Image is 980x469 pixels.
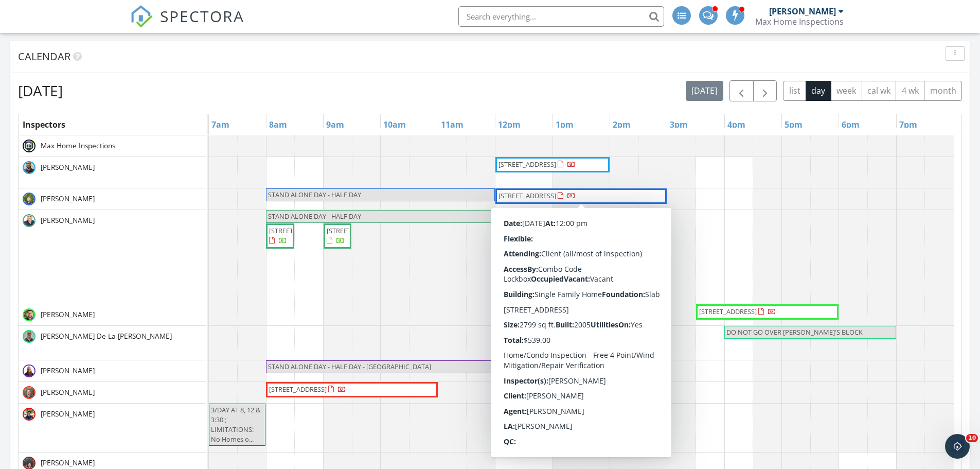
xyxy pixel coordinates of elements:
[18,49,70,63] span: Calendar
[806,81,831,101] button: day
[23,214,35,227] img: 20230703_153618min_1.jpg
[269,226,327,235] span: [STREET_ADDRESS]
[23,408,35,421] img: 20250307_102244_1.jpg
[498,191,556,200] span: [STREET_ADDRESS]
[753,80,777,101] button: Next day
[39,162,97,172] span: [PERSON_NAME]
[23,364,35,377] img: img_0254min.jpg
[39,409,97,419] span: [PERSON_NAME]
[23,308,35,321] img: screenshot_20240521_135947.png
[268,190,361,199] span: STAND ALONE DAY - HALF DAY
[211,405,260,444] span: 3/DAY AT 8, 12 & 3:30 ; LIMITATIONS: No Homes o...
[23,119,65,130] span: Inspectors
[39,194,97,204] span: [PERSON_NAME]
[438,116,466,133] a: 11am
[18,80,63,101] h2: [DATE]
[686,81,723,101] button: [DATE]
[39,458,97,468] span: [PERSON_NAME]
[831,81,862,101] button: week
[266,116,290,133] a: 8am
[498,363,556,372] span: [STREET_ADDRESS]
[269,385,327,394] span: [STREET_ADDRESS]
[498,160,556,169] span: [STREET_ADDRESS]
[500,330,558,339] span: [STREET_ADDRESS]
[495,116,523,133] a: 12pm
[39,309,97,320] span: [PERSON_NAME]
[39,141,117,151] span: Max Home Inspections
[729,80,754,101] button: Previous day
[966,434,978,442] span: 10
[23,193,35,205] img: alejandrollarena.jpg
[924,81,962,101] button: month
[782,116,805,133] a: 5pm
[726,327,863,337] span: DO NOT GO OVER [PERSON_NAME]'S BLOCK
[839,116,862,133] a: 6pm
[553,116,576,133] a: 1pm
[39,366,97,376] span: [PERSON_NAME]
[23,161,35,174] img: img_2117minmin_2min.jpg
[268,362,431,371] span: STAND ALONE DAY - HALF DAY - [GEOGRAPHIC_DATA]
[130,14,244,36] a: SPECTORA
[667,116,690,133] a: 3pm
[783,81,806,101] button: list
[209,116,232,133] a: 7am
[500,408,558,417] span: [STREET_ADDRESS]
[458,6,664,27] input: Search everything...
[699,307,757,316] span: [STREET_ADDRESS]
[39,331,174,341] span: [PERSON_NAME] De La [PERSON_NAME]
[755,16,844,27] div: Max Home Inspections
[498,213,556,222] span: [STREET_ADDRESS]
[725,116,748,133] a: 4pm
[327,226,384,235] span: [STREET_ADDRESS]
[896,81,924,101] button: 4 wk
[160,5,244,27] span: SPECTORA
[324,116,347,133] a: 9am
[769,6,836,16] div: [PERSON_NAME]
[610,116,633,133] a: 2pm
[381,116,408,133] a: 10am
[862,81,897,101] button: cal wk
[268,212,361,221] span: STAND ALONE DAY - HALF DAY
[945,434,970,459] iframe: Intercom live chat
[23,330,35,343] img: 20230630_181745min.jpg
[23,140,35,152] img: screenshot_20250418_163926.png
[897,116,920,133] a: 7pm
[23,386,35,399] img: 20240517_115644.jpg
[130,5,153,28] img: The Best Home Inspection Software - Spectora
[39,387,97,397] span: [PERSON_NAME]
[39,215,97,225] span: [PERSON_NAME]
